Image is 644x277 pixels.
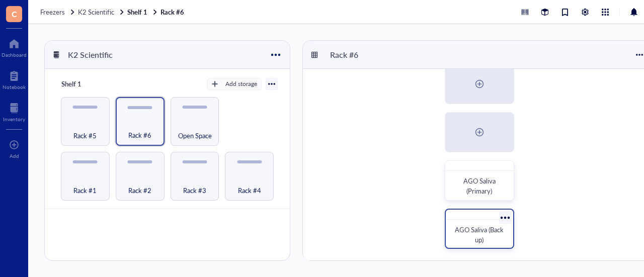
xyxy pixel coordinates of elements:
[3,116,25,122] div: Inventory
[183,185,206,196] span: Rack #3
[57,77,117,91] div: Shelf 1
[78,7,114,17] span: K2 Scientific
[73,130,97,141] span: Rack #5
[238,185,261,196] span: Rack #4
[207,78,262,90] button: Add storage
[3,100,25,122] a: Inventory
[326,46,386,63] div: Rack #6
[10,153,19,159] div: Add
[3,68,26,90] a: Notebook
[128,185,151,196] span: Rack #2
[2,52,27,58] div: Dashboard
[127,8,186,17] a: Shelf 1Rack #6
[73,185,97,196] span: Rack #1
[40,8,76,17] a: Freezers
[3,84,26,90] div: Notebook
[455,225,505,244] span: AGO Saliva (Back up)
[178,130,212,141] span: Open Space
[225,79,257,88] div: Add storage
[63,46,124,63] div: K2 Scientific
[2,36,27,58] a: Dashboard
[78,8,125,17] a: K2 Scientific
[12,8,17,20] span: C
[40,7,65,17] span: Freezers
[128,130,151,141] span: Rack #6
[463,176,497,196] span: AGO Saliva (Primary)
